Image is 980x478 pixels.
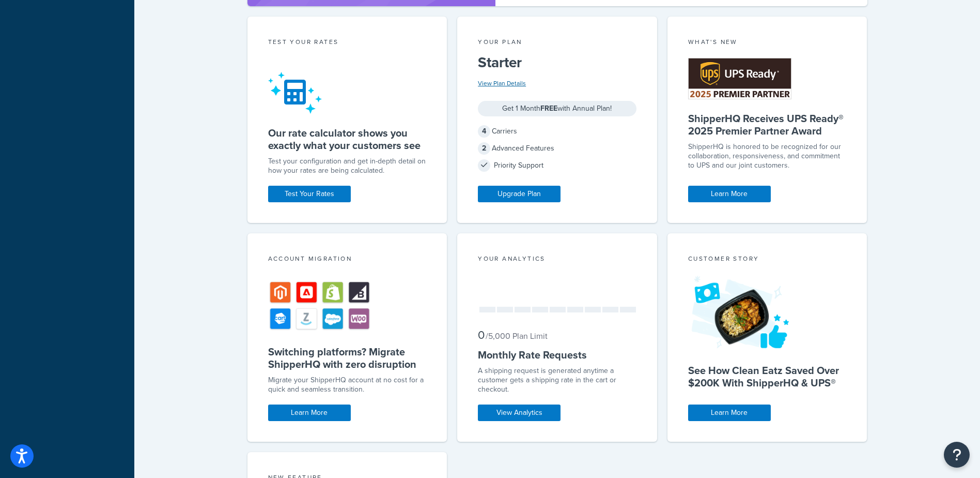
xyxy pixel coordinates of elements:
[688,254,847,266] div: Customer Story
[478,79,526,88] a: View Plan Details
[478,158,636,173] div: Priority Support
[478,124,636,139] div: Carriers
[478,142,490,155] span: 2
[478,54,636,71] h5: Starter
[486,330,548,342] small: / 5,000 Plan Limit
[478,141,636,156] div: Advanced Features
[268,254,427,266] div: Account Migration
[268,186,351,202] a: Test Your Rates
[268,346,427,370] h5: Switching platforms? Migrate ShipperHQ with zero disruption
[688,364,847,389] h5: See How Clean Eatz Saved Over $200K With ShipperHQ & UPS®
[478,37,636,49] div: Your Plan
[478,125,490,138] span: 4
[478,405,561,421] a: View Analytics
[944,442,970,468] button: Open Resource Center
[688,142,847,170] p: ShipperHQ is honored to be recognized for our collaboration, responsiveness, and commitment to UP...
[268,37,427,49] div: Test your rates
[688,112,847,137] h5: ShipperHQ Receives UPS Ready® 2025 Premier Partner Award
[688,405,771,421] a: Learn More
[688,186,771,202] a: Learn More
[478,366,636,394] div: A shipping request is generated anytime a customer gets a shipping rate in the cart or checkout.
[268,376,427,394] div: Migrate your ShipperHQ account at no cost for a quick and seamless transition.
[268,157,427,175] div: Test your configuration and get in-depth detail on how your rates are being calculated.
[478,101,636,116] div: Get 1 Month with Annual Plan!
[478,349,636,361] h5: Monthly Rate Requests
[268,127,427,152] h5: Our rate calculator shows you exactly what your customers see
[478,326,485,343] span: 0
[478,186,561,202] a: Upgrade Plan
[268,405,351,421] a: Learn More
[478,254,636,266] div: Your Analytics
[540,103,557,114] strong: FREE
[688,37,847,49] div: What's New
